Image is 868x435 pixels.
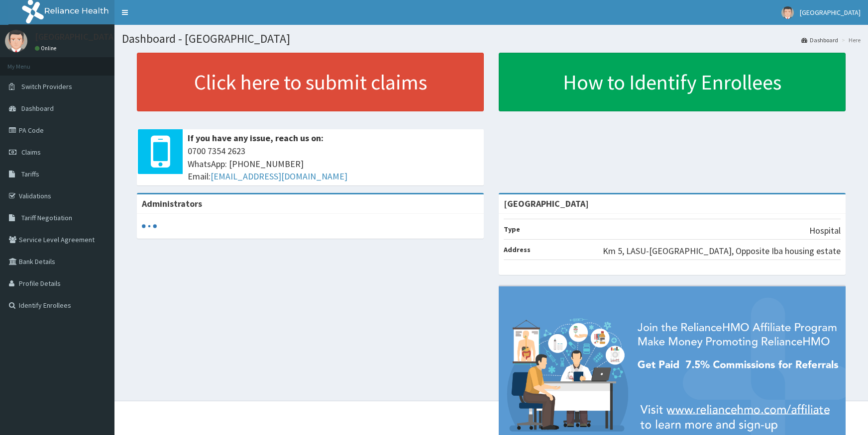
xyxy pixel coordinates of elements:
[781,6,794,19] img: User Image
[21,213,72,222] span: Tariff Negotiation
[5,30,27,52] img: User Image
[839,36,861,44] li: Here
[142,198,202,209] b: Administrators
[603,245,841,258] p: Km 5, LASU-[GEOGRAPHIC_DATA], Opposite Iba housing estate
[21,170,39,178] span: Tariffs
[21,148,41,157] span: Claims
[21,82,72,91] span: Switch Providers
[188,145,479,183] span: 0700 7354 2623 WhatsApp: [PHONE_NUMBER] Email:
[188,132,324,144] b: If you have any issue, reach us on:
[35,32,117,41] p: [GEOGRAPHIC_DATA]
[504,225,520,234] b: Type
[800,8,861,17] span: [GEOGRAPHIC_DATA]
[504,198,589,209] strong: [GEOGRAPHIC_DATA]
[137,53,484,111] a: Click here to submit claims
[142,219,157,234] svg: audio-loading
[21,104,54,113] span: Dashboard
[504,245,531,254] b: Address
[122,32,861,45] h1: Dashboard - [GEOGRAPHIC_DATA]
[801,36,838,44] a: Dashboard
[809,224,841,237] p: Hospital
[499,53,846,111] a: How to Identify Enrollees
[35,45,59,52] a: Online
[211,171,347,182] a: [EMAIL_ADDRESS][DOMAIN_NAME]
